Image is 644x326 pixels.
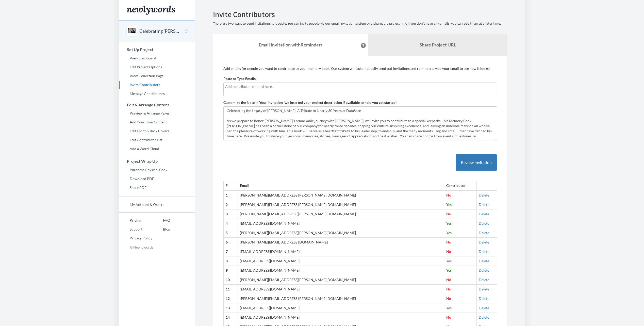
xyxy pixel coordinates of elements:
th: Email [238,181,444,190]
th: # [223,181,238,190]
span: Yes [446,268,452,272]
th: 12 [223,294,238,303]
h2: Invite Contributors [213,10,507,19]
a: Delete [479,231,489,235]
a: Edit Contributor List [119,136,195,144]
a: Delete [479,212,489,216]
td: [EMAIL_ADDRESS][DOMAIN_NAME] [238,285,444,294]
input: Add contributor email(s) here... [225,84,495,89]
span: No [446,193,451,197]
button: Review Invitation [456,154,497,171]
span: Yes [446,259,452,263]
a: Edit Project Options [119,63,195,71]
a: Delete [479,202,489,207]
label: Paste or Type Emails: [223,76,257,81]
th: 11 [223,285,238,294]
th: 3 [223,209,238,219]
td: [EMAIL_ADDRESS][DOMAIN_NAME] [238,256,444,266]
th: 8 [223,256,238,266]
th: 2 [223,200,238,209]
a: Invite Contributors [119,81,195,89]
h3: Edit & Arrange Content [119,103,195,107]
a: Delete [479,259,489,263]
th: 10 [223,275,238,285]
th: Contributed [444,181,476,190]
span: Yes [446,306,452,310]
textarea: Celebrating the Legacy of [PERSON_NAME]; A Tribute to Nearly 30 Years at DataScan As we prepare t... [223,106,497,140]
b: Share Project URL [419,42,456,47]
td: [PERSON_NAME][EMAIL_ADDRESS][PERSON_NAME][DOMAIN_NAME] [238,209,444,219]
p: There are two ways to send invitations to people. You can invite people via our email invitation ... [213,21,507,26]
td: [PERSON_NAME][EMAIL_ADDRESS][DOMAIN_NAME] [238,238,444,247]
h3: Set Up Project [119,47,195,52]
td: [PERSON_NAME][EMAIL_ADDRESS][PERSON_NAME][DOMAIN_NAME] [238,200,444,209]
a: Blog [152,225,170,233]
span: No [446,296,451,301]
span: No [446,212,451,216]
th: 1 [223,190,238,200]
a: View Collection Page [119,72,195,80]
a: Delete [479,193,489,197]
a: Delete [479,296,489,301]
a: Delete [479,221,489,225]
a: Purchase Physical Book [119,166,195,174]
td: [EMAIL_ADDRESS][DOMAIN_NAME] [238,313,444,322]
a: Support [119,225,152,233]
p: © Newlywords [119,243,195,251]
span: No [446,315,451,319]
td: [PERSON_NAME][EMAIL_ADDRESS][PERSON_NAME][DOMAIN_NAME] [238,294,444,303]
p: Add emails for people you want to contribute to your memory book. Our system will automatically s... [223,66,497,71]
a: Message Contributors [119,90,195,97]
td: [PERSON_NAME][EMAIL_ADDRESS][PERSON_NAME][DOMAIN_NAME] [238,228,444,238]
strong: Email Invitation with Reminders [259,42,323,47]
td: [EMAIL_ADDRESS][DOMAIN_NAME] [238,303,444,313]
a: Delete [479,278,489,282]
a: Edit Front & Back Covers [119,127,195,135]
td: [EMAIL_ADDRESS][DOMAIN_NAME] [238,219,444,228]
a: Delete [479,287,489,291]
span: No [446,240,451,244]
th: 5 [223,228,238,238]
a: Privacy Policy [119,234,152,242]
th: 7 [223,247,238,256]
a: View Dashboard [119,54,195,62]
th: 14 [223,313,238,322]
a: Share PDF [119,184,195,191]
a: Preview & Arrange Pages [119,109,195,117]
th: 13 [223,303,238,313]
h3: Project Wrap Up [119,159,195,164]
td: [PERSON_NAME][EMAIL_ADDRESS][PERSON_NAME][DOMAIN_NAME] [238,275,444,285]
a: Add a Word Cloud [119,145,195,153]
td: [EMAIL_ADDRESS][DOMAIN_NAME] [238,266,444,275]
a: Delete [479,306,489,310]
a: Pricing [119,217,152,224]
span: Yes [446,202,452,207]
td: [EMAIL_ADDRESS][DOMAIN_NAME] [238,247,444,256]
label: Customize the Note in Your Invitation (we inserted your project description if available to help ... [223,100,397,105]
a: Download PDF [119,175,195,183]
img: Newlywords logo [127,6,175,15]
th: 9 [223,266,238,275]
td: [PERSON_NAME][EMAIL_ADDRESS][PERSON_NAME][DOMAIN_NAME] [238,190,444,200]
a: Delete [479,268,489,272]
a: My Account & Orders [119,201,195,208]
th: 6 [223,238,238,247]
a: Add Your Own Content [119,118,195,126]
th: 4 [223,219,238,228]
span: Yes [446,221,452,225]
span: No [446,287,451,291]
a: Delete [479,240,489,244]
span: No [446,249,451,254]
a: FAQ [152,217,170,224]
span: No [446,278,451,282]
button: Celebrating [PERSON_NAME] [139,28,180,35]
a: Delete [479,249,489,254]
span: Yes [446,231,452,235]
a: Delete [479,315,489,319]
